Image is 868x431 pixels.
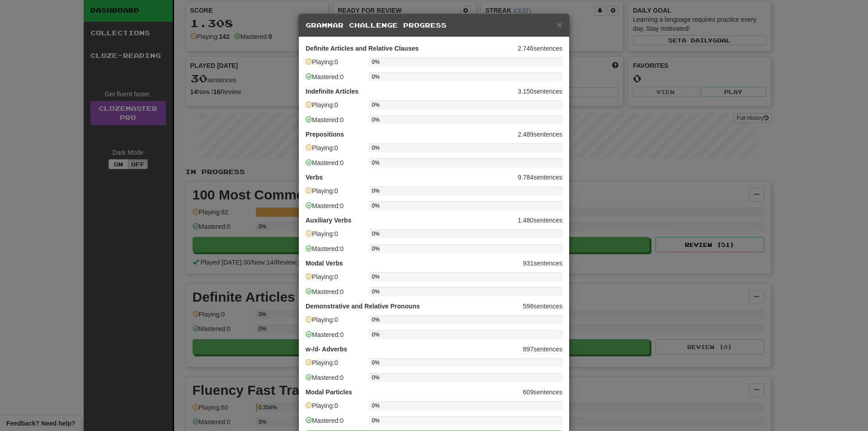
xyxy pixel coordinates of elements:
p: 2.746 sentences [306,44,562,53]
div: Mastered: 0 [306,201,364,216]
div: Playing: 0 [306,100,364,115]
strong: Auxiliary Verbs [306,216,351,225]
div: Playing: 0 [306,143,364,158]
div: Playing: 0 [306,358,364,373]
div: Mastered: 0 [306,115,364,130]
div: Mastered: 0 [306,287,364,302]
p: 609 sentences [306,388,562,397]
strong: Indefinite Articles [306,87,359,96]
strong: Demonstrative and Relative Pronouns [306,302,420,311]
strong: w-/d- Adverbs [306,345,347,354]
strong: Prepositions [306,130,344,139]
div: Mastered: 0 [306,72,364,87]
span: × [557,19,562,30]
p: 931 sentences [306,259,562,268]
p: 2.489 sentences [306,130,562,139]
div: Mastered: 0 [306,416,364,431]
div: Playing: 0 [306,401,364,416]
p: 897 sentences [306,345,562,354]
p: 9.784 sentences [306,173,562,182]
h5: Grammar Challenge Progress [306,21,562,30]
div: Mastered: 0 [306,330,364,345]
div: Playing: 0 [306,229,364,244]
strong: Modal Particles [306,388,352,397]
div: Playing: 0 [306,57,364,72]
p: 3.150 sentences [306,87,562,96]
strong: Definite Articles and Relative Clauses [306,44,419,53]
strong: Modal Verbs [306,259,343,268]
div: Playing: 0 [306,186,364,201]
div: Mastered: 0 [306,244,364,259]
button: Close [557,20,562,29]
p: 1.480 sentences [306,216,562,225]
strong: Verbs [306,173,323,182]
p: 598 sentences [306,302,562,311]
div: Mastered: 0 [306,158,364,173]
div: Playing: 0 [306,315,364,330]
div: Playing: 0 [306,272,364,287]
div: Mastered: 0 [306,373,364,388]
